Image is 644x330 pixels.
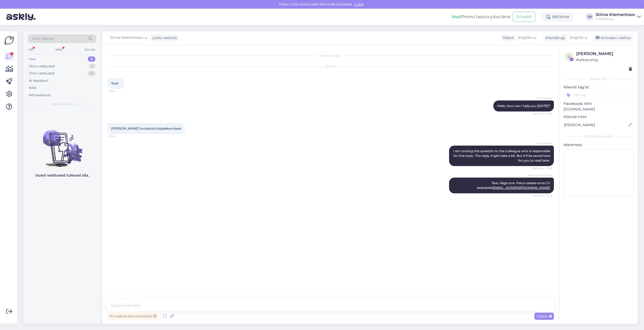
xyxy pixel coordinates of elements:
[353,2,365,7] span: Luba
[35,173,89,178] p: Uued vestlused tulevad siia.
[533,112,552,116] span: Nähtud ✓ 9:06
[29,56,36,62] div: Uus
[564,134,634,139] div: [PERSON_NAME]
[596,13,635,17] div: Stiina Klementsov
[564,114,634,120] p: Kliendi nimi
[564,101,634,107] p: Facebooki leht
[29,71,54,76] div: Tiimi vestlused
[84,46,96,53] div: Socials
[568,55,570,58] span: u
[111,126,181,130] span: [PERSON_NAME] huvitatud tööpakkumisest
[564,122,627,128] input: Lisa nimi
[537,314,552,318] span: Saada
[452,14,462,19] b: Uus!
[452,14,511,20] div: Proovi tasuta juba täna:
[109,89,129,93] span: 9:06
[89,64,95,69] div: 1
[32,36,53,41] span: Otsi kliente
[29,64,55,69] div: Minu vestlused
[596,13,641,21] a: Stiina KlementsovAndBeauty
[111,81,118,85] span: Tere!
[533,166,552,170] span: Nähtud ✓ 9:06
[596,17,635,21] div: AndBeauty
[28,46,34,53] div: All
[533,96,552,100] span: AI Assistent
[109,134,129,138] span: 9:06
[477,181,551,190] span: Tere. Väga tore. Palun saatke oma CV aadressile
[576,51,632,57] div: [PERSON_NAME]
[533,194,552,198] span: Nähtud ✓ 9:08
[533,141,552,145] span: AI Assistent
[564,77,634,81] div: Kliendi info
[518,35,532,41] span: English
[564,107,634,112] p: [DOMAIN_NAME]
[576,57,632,63] div: # uhtaznmg
[564,84,634,90] p: Kliendi tag'id
[542,12,574,22] div: Aktiivne
[564,91,634,99] input: Lisa tag
[570,35,583,41] span: English
[107,53,554,58] div: Vestlus algas
[586,13,593,20] div: SK
[453,149,551,162] span: I am routing this question to the colleague who is responsible for this topic. The reply might ta...
[107,64,554,69] div: [DATE]
[50,102,74,107] span: Uued vestlused
[110,35,143,41] span: Stiina Klementsov
[497,104,550,108] span: Hello, how can I help you [DATE]?
[543,35,565,41] div: Klienditugi
[513,12,535,22] button: Emailid
[24,121,101,168] img: No chats
[593,34,633,41] div: Arhiveeri vestlus
[492,186,550,190] a: [EMAIL_ADDRESS][DOMAIN_NAME]
[4,35,14,45] img: Askly Logo
[29,78,48,83] div: AI Assistent
[88,56,95,62] div: 0
[150,35,177,41] div: juhib vestlust
[501,35,514,41] div: Klient
[88,71,95,76] div: 0
[29,85,36,91] div: Kõik
[54,46,63,53] div: Web
[107,313,159,320] div: Privaatne kommentaar
[564,142,634,148] p: Märkmed
[528,173,552,177] span: Stiina Klementsov
[29,93,50,98] div: Arhiveeritud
